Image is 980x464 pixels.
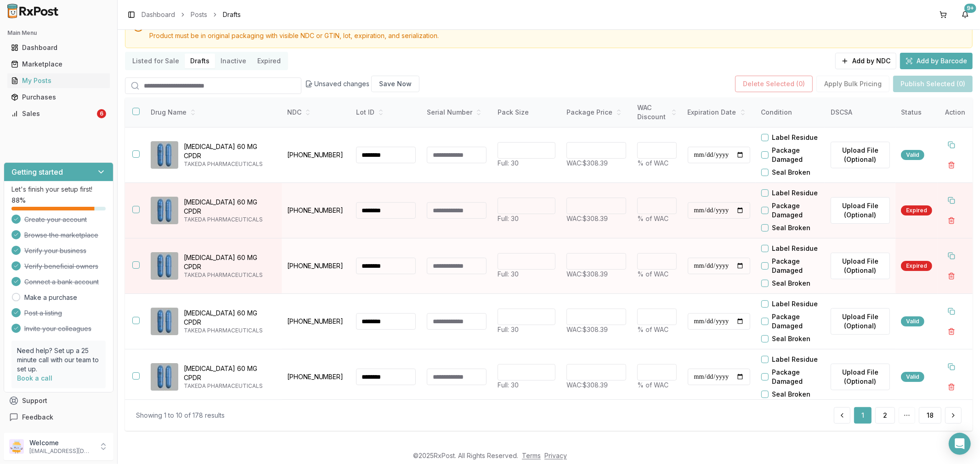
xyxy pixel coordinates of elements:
[191,10,207,19] a: Posts
[7,39,110,56] a: Dashboard
[184,382,274,390] p: TAKEDA PHARMACEUTICALS
[772,312,826,331] label: Package Damaged
[356,108,416,117] div: Lot ID
[854,407,872,424] button: 1
[566,108,626,117] div: Package Price
[7,89,110,105] a: Purchases
[544,452,567,459] a: Privacy
[901,316,924,326] div: Valid
[756,98,826,127] th: Condition
[772,355,818,364] label: Label Residue
[772,146,826,164] label: Package Damaged
[11,76,106,85] div: My Posts
[142,10,241,19] nav: breadcrumb
[11,60,106,69] div: Marketplace
[637,159,668,167] span: % of WAC
[305,76,419,92] div: Unsaved changes
[637,215,668,222] span: % of WAC
[4,90,113,105] button: Purchases
[943,192,960,209] button: Duplicate
[831,253,890,279] label: Upload File (Optional)
[831,142,890,168] button: Upload File (Optional)
[427,108,487,117] div: Serial Number
[184,253,274,271] p: [MEDICAL_DATA] 60 MG CPDR
[185,54,215,68] button: Drafts
[4,73,113,88] button: My Posts
[943,379,960,395] button: Delete
[566,270,608,278] span: WAC: $308.39
[919,407,941,424] button: 18
[498,215,519,222] span: Full: 30
[142,10,175,19] a: Dashboard
[223,10,241,19] span: Drafts
[11,93,106,102] div: Purchases
[287,108,345,117] div: NDC
[287,206,345,215] p: [PHONE_NUMBER]
[688,108,750,117] div: Expiration Date
[4,392,113,409] button: Support
[151,252,178,280] img: Dexilant 60 MG CPDR
[127,54,185,68] button: Listed for Sale
[772,299,818,309] label: Label Residue
[184,198,274,216] p: [MEDICAL_DATA] 60 MG CPDR
[184,160,274,168] p: TAKEDA PHARMACEUTICALS
[831,308,890,335] button: Upload File (Optional)
[958,7,973,22] button: 9+
[24,309,62,318] span: Post a listing
[151,108,274,117] div: Drug Name
[184,364,274,382] p: [MEDICAL_DATA] 60 MG CPDR
[7,29,110,37] h2: Main Menu
[772,244,818,253] label: Label Residue
[184,309,274,327] p: [MEDICAL_DATA] 60 MG CPDR
[184,142,274,160] p: [MEDICAL_DATA] 60 MG CPDR
[566,215,608,222] span: WAC: $308.39
[831,364,890,390] label: Upload File (Optional)
[772,279,811,288] label: Seal Broken
[17,374,52,382] a: Book a call
[566,159,608,167] span: WAC: $308.39
[835,53,896,69] button: Add by NDC
[900,53,973,69] button: Add by Barcode
[24,324,91,333] span: Invite your colleagues
[24,262,98,271] span: Verify beneficial owners
[772,368,826,386] label: Package Damaged
[492,98,561,127] th: Pack Size
[4,4,62,18] img: RxPost Logo
[772,223,811,232] label: Seal Broken
[498,270,519,278] span: Full: 30
[215,54,252,68] button: Inactive
[949,433,971,455] div: Open Intercom Messenger
[11,43,106,52] div: Dashboard
[184,327,274,334] p: TAKEDA PHARMACEUTICALS
[4,57,113,72] button: Marketplace
[901,205,932,215] div: Expired
[287,317,345,326] p: [PHONE_NUMBER]
[498,159,519,167] span: Full: 30
[151,308,178,335] img: Dexilant 60 MG CPDR
[7,72,110,89] a: My Posts
[943,137,960,153] button: Duplicate
[901,372,924,382] div: Valid
[4,40,113,55] button: Dashboard
[287,372,345,381] p: [PHONE_NUMBER]
[149,31,965,40] div: Product must be in original packaging with visible NDC or GTIN, lot, expiration, and serialization.
[4,409,113,425] button: Feedback
[566,381,608,389] span: WAC: $308.39
[184,216,274,223] p: TAKEDA PHARMACEUTICALS
[875,407,895,424] a: 2
[29,438,93,447] p: Welcome
[24,293,77,302] a: Make a purchase
[11,196,26,205] span: 88 %
[9,439,24,454] img: User avatar
[772,257,826,275] label: Package Damaged
[895,98,938,127] th: Status
[938,98,973,127] th: Action
[24,215,87,224] span: Create your account
[943,157,960,173] button: Delete
[637,381,668,389] span: % of WAC
[566,326,608,333] span: WAC: $308.39
[522,452,541,459] a: Terms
